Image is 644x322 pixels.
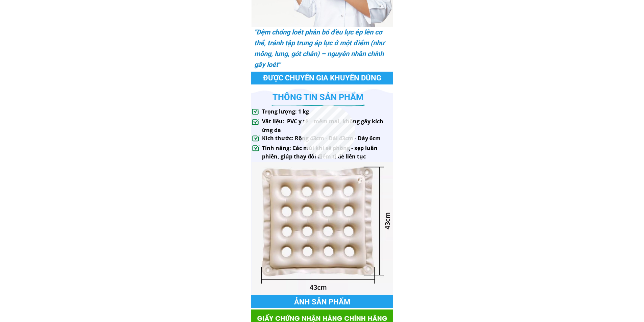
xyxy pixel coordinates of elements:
h3: Tính năng: Các múi khí sẽ phồng - xẹp luân phiên, giúp thay đổi điểm tì đè liên tục [262,144,393,161]
h3: Được chuyên gia khuyên dùng [259,74,385,82]
h3: ẢNH SẢN PHẨM [282,298,363,306]
h3: Trọng lượng: 1 kg [262,107,314,116]
h3: Vật liệu: PVC y tế – mềm mại, không gây kích ứng da [262,117,425,134]
h3: "Đệm chống loét phân bổ đều lực ép lên cơ thể, tránh tập trung áp lực ở một điểm (như mông, lưng,... [254,27,388,70]
h3: Kích thước: Rộng 43cm - Dài 43cm - Dày 6cm [262,134,393,143]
